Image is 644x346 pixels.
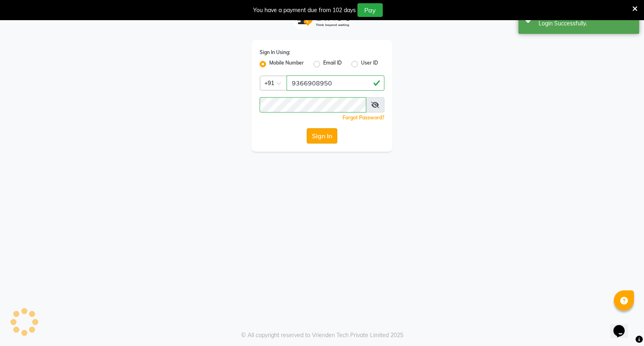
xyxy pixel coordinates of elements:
[323,59,342,69] label: Email ID
[361,59,378,69] label: User ID
[253,6,356,15] div: You have a payment due from 102 days
[357,3,383,17] button: Pay
[307,128,337,144] button: Sign In
[610,314,636,338] iframe: chat widget
[343,115,384,121] a: Forgot Password?
[269,59,304,69] label: Mobile Number
[260,97,366,113] input: Username
[539,19,633,28] div: Login Successfully.
[260,49,290,56] label: Sign In Using:
[287,75,384,91] input: Username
